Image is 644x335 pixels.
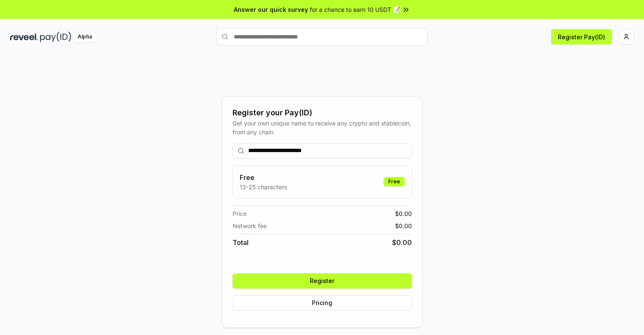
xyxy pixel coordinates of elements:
[233,237,249,248] span: Total
[551,29,612,44] button: Register Pay(ID)
[392,237,412,248] span: $ 0.00
[40,32,71,42] img: pay_id
[233,221,267,230] span: Network fee
[384,177,405,186] div: Free
[310,5,400,14] span: for a chance to earn 10 USDT 📝
[233,107,412,119] div: Register your Pay(ID)
[240,182,287,191] p: 13-25 characters
[395,209,412,218] span: $ 0.00
[233,119,412,136] div: Get your own unique name to receive any crypto and stablecoin, from any chain
[233,295,412,310] button: Pricing
[240,172,287,182] h3: Free
[10,32,38,42] img: reveel_dark
[73,32,97,42] div: Alpha
[233,209,246,218] span: Price
[234,5,308,14] span: Answer our quick survey
[233,273,412,289] button: Register
[395,221,412,230] span: $ 0.00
